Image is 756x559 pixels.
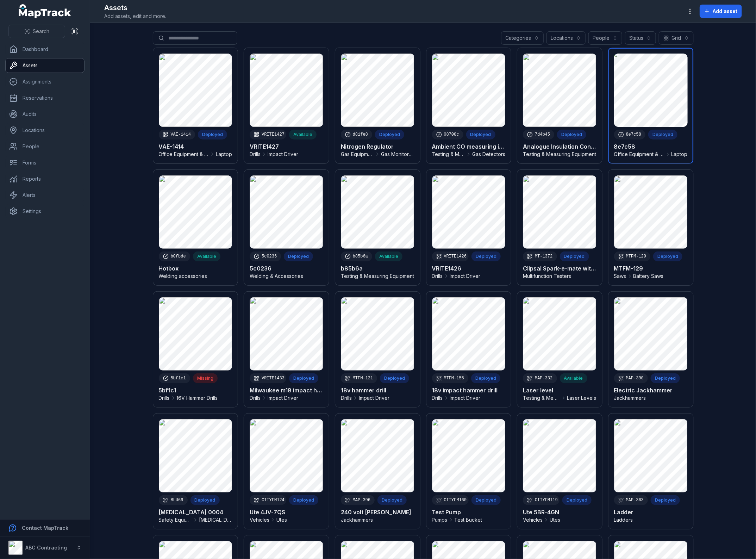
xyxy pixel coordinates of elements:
[104,3,166,13] h2: Assets
[104,13,166,20] span: Add assets, edit and more.
[700,5,742,18] button: Add asset
[19,4,71,18] a: MapTrack
[8,25,65,38] button: Search
[6,204,84,218] a: Settings
[6,123,84,137] a: Locations
[25,545,67,551] strong: ABC Contracting
[6,139,84,154] a: People
[6,156,84,170] a: Forms
[6,58,84,73] a: Assets
[22,525,68,531] strong: Contact MapTrack
[588,31,622,45] button: People
[6,91,84,105] a: Reservations
[6,188,84,202] a: Alerts
[546,31,586,45] button: Locations
[6,75,84,89] a: Assignments
[625,31,656,45] button: Status
[33,28,49,35] span: Search
[6,172,84,186] a: Reports
[713,8,737,15] span: Add asset
[6,42,84,56] a: Dashboard
[501,31,544,45] button: Categories
[659,31,694,45] button: Grid
[6,107,84,121] a: Audits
